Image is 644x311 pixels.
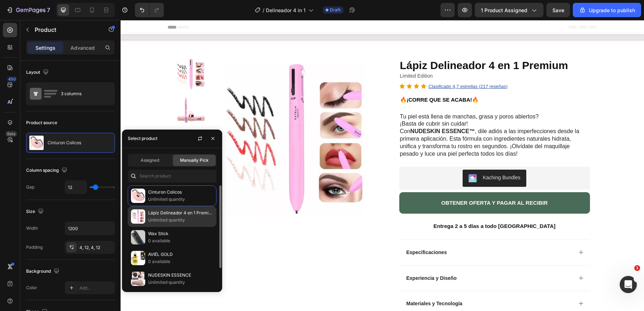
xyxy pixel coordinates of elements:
[35,25,96,34] p: Product
[263,6,264,14] span: /
[148,258,213,265] p: 0 available
[148,217,213,224] p: Unlimited quantity
[579,6,635,14] div: Upgrade to publish
[330,7,341,13] span: Draft
[148,189,213,196] p: Cinturon Colicos
[5,131,17,137] div: Beta
[7,76,17,82] div: 450
[131,251,145,265] img: collections
[573,3,641,17] button: Upgrade to publish
[26,184,34,190] div: Gap
[148,237,213,244] p: 0 available
[286,229,327,235] p: Especificaciones
[313,203,435,209] strong: Entrega 2 a 5 días a todo [GEOGRAPHIC_DATA]
[48,140,81,145] p: Cinturon Colicos
[279,77,358,83] strong: 🔥¡CORRE QUE SE ACABA!🔥
[148,279,213,286] p: Unlimited quantity
[290,108,354,114] strong: NUDESKIN ESSENCE™
[148,196,213,203] p: Unlimited quantity
[546,3,570,17] button: Save
[70,44,95,52] p: Advanced
[79,285,113,291] div: Add...
[65,222,114,235] input: Auto
[321,180,427,186] span: OBTENER OFERTA Y PAGAR AL RECIBIR
[148,209,213,217] p: Lápiz Delineador 4 en 1 Premium
[26,120,57,126] div: Product source
[148,230,213,237] p: Wax Stick
[362,154,400,161] div: Kaching Bundles
[286,280,342,287] p: Materiales y Tecnología
[26,166,69,175] div: Column spacing
[279,38,469,53] h1: Lápiz Delineador 4 en 1 Premium
[131,189,145,203] img: collections
[308,64,387,69] u: Clasificado 4,7 estrellas (217 reseñas)
[128,170,216,183] input: Search in Settings & Advanced
[79,244,113,251] div: 4, 12, 4, 12
[131,209,145,224] img: collections
[279,93,469,138] p: Tu piel está llena de manchas, grasa y poros abiertos? ¡Basta de cubrir sin cuidar! Con , dile ad...
[148,272,213,279] p: NUDESKIN ESSENCE
[475,3,543,17] button: 1 product assigned
[279,172,469,194] button: <p><span style="font-size:15px;">OBTENER OFERTA Y PAGAR AL RECIBIR</span></p>
[26,225,38,232] div: Width
[35,44,55,52] p: Settings
[348,154,356,162] img: KachingBundles.png
[26,207,45,217] div: Size
[141,157,159,164] span: Assigned
[26,285,37,291] div: Color
[131,230,145,244] img: collections
[481,6,527,14] span: 1 product assigned
[128,135,157,142] div: Select product
[552,7,564,13] span: Save
[26,267,61,276] div: Background
[180,157,209,164] span: Manually Pick
[135,3,164,17] div: Undo/Redo
[286,255,336,261] p: Experiencia y Diseño
[121,20,644,311] iframe: Design area
[279,53,312,59] span: Limited Edition
[29,136,44,150] img: product feature img
[634,265,640,271] span: 1
[131,272,145,286] img: collections
[342,150,405,167] button: Kaching Bundles
[26,244,43,251] div: Padding
[266,6,306,14] span: Delineador 4 in 1
[620,276,637,293] iframe: Intercom live chat
[148,251,213,258] p: AVIÉL GOLD
[65,181,87,194] input: Auto
[3,3,53,17] button: 7
[26,68,50,77] div: Layout
[47,6,50,14] p: 7
[61,86,104,102] div: 3 columns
